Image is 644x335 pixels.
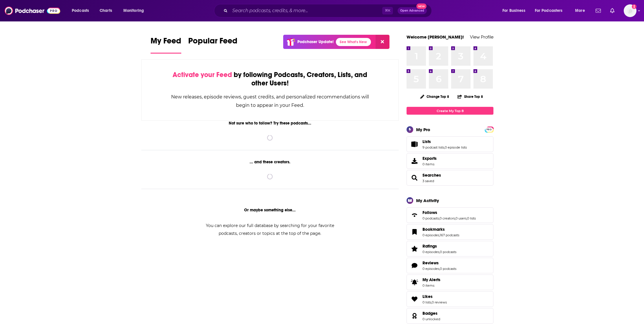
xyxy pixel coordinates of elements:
[422,156,437,161] span: Exports
[409,211,420,219] a: Follows
[624,4,636,17] img: User Profile
[219,4,437,17] div: Search podcasts, credits, & more...
[486,127,493,131] a: PRO
[407,207,493,223] span: Follows
[409,157,420,165] span: Exports
[407,153,493,169] a: Exports
[96,6,116,15] a: Charts
[422,277,440,282] span: My Alerts
[444,145,445,149] span: ,
[422,216,439,220] a: 0 podcasts
[422,227,445,232] span: Bookmarks
[432,300,447,304] a: 0 reviews
[72,7,89,15] span: Podcasts
[409,245,420,253] a: Ratings
[400,9,424,12] span: Open Advanced
[571,6,592,15] button: open menu
[398,7,427,14] button: Open AdvancedNew
[407,274,493,290] a: My Alerts
[466,216,467,220] span: ,
[422,179,434,183] a: 3 saved
[431,300,432,304] span: ,
[407,291,493,307] span: Likes
[297,39,334,44] p: Podchaser Update!
[624,4,636,17] span: Logged in as SchulmanPR
[422,294,433,299] span: Likes
[422,267,439,271] a: 0 episodes
[141,160,399,164] div: ... and these creators.
[422,145,444,149] a: 9 podcast lists
[535,7,563,15] span: For Podcasters
[409,312,420,320] a: Badges
[502,7,525,15] span: For Business
[407,34,464,40] a: Welcome [PERSON_NAME]!
[422,139,467,144] a: Lists
[439,233,440,237] span: ,
[422,260,439,266] span: Reviews
[632,4,636,9] svg: Add a profile image
[439,267,440,271] span: ,
[422,311,440,316] a: Badges
[455,216,466,220] a: 0 users
[416,198,439,203] div: My Activity
[409,228,420,236] a: Bookmarks
[188,36,237,49] span: Popular Feed
[416,127,430,132] div: My Pro
[407,308,493,324] span: Badges
[409,278,420,286] span: My Alerts
[422,244,437,249] span: Ratings
[422,311,438,316] span: Badges
[498,6,533,15] button: open menu
[440,267,456,271] a: 0 podcasts
[407,107,493,115] a: Create My Top 8
[409,174,420,182] a: Searches
[407,170,493,186] span: Searches
[470,34,493,40] a: View Profile
[445,145,467,149] a: 0 episode lists
[407,258,493,273] span: Reviews
[409,140,420,148] a: Lists
[422,283,440,288] span: 0 items
[100,7,112,15] span: Charts
[409,261,420,270] a: Reviews
[422,233,439,237] a: 0 episodes
[624,4,636,17] button: Show profile menu
[141,121,399,126] div: Not sure who to follow? Try these podcasts...
[608,6,617,16] a: Show notifications dropdown
[439,250,440,254] span: ,
[382,7,393,14] span: ⌘ K
[171,71,369,87] div: by following Podcasts, Creators, Lists, and other Users!
[407,136,493,152] span: Lists
[171,93,369,109] div: New releases, episode reviews, guest credits, and personalized recommendations will begin to appe...
[141,208,399,213] div: Or maybe something else...
[440,216,455,220] a: 0 creators
[531,6,571,15] button: open menu
[173,70,232,79] span: Activate your Feed
[422,173,441,178] a: Searches
[5,5,60,16] img: Podchaser - Follow, Share and Rate Podcasts
[422,317,440,321] a: 0 unlocked
[123,7,144,15] span: Monitoring
[416,3,427,9] span: New
[230,6,382,15] input: Search podcasts, credits, & more...
[439,216,440,220] span: ,
[457,91,483,102] button: Share Top 8
[188,36,237,54] a: Popular Feed
[417,93,453,100] button: Change Top 8
[575,7,585,15] span: More
[422,260,456,266] a: Reviews
[467,216,476,220] a: 0 lists
[422,250,439,254] a: 0 episodes
[422,162,437,166] span: 0 items
[422,139,431,144] span: Lists
[422,244,456,249] a: Ratings
[440,233,459,237] a: 167 podcasts
[336,38,371,46] a: See What's New
[440,250,456,254] a: 0 podcasts
[409,295,420,303] a: Likes
[407,241,493,257] span: Ratings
